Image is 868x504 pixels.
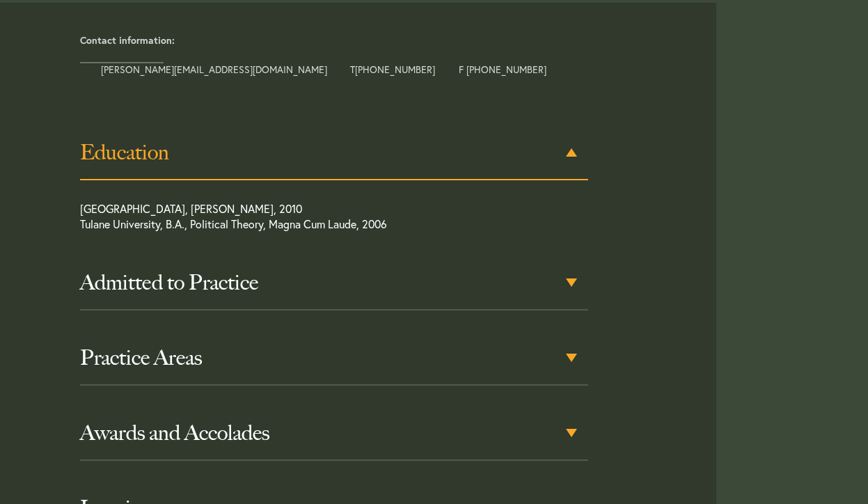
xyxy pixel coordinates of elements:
p: [GEOGRAPHIC_DATA], [PERSON_NAME], 2010 Tulane University, B.A., Political Theory, Magna Cum Laude... [80,201,538,239]
h3: Admitted to Practice [80,270,589,295]
h3: Awards and Accolades [80,420,589,446]
span: F [PHONE_NUMBER] [459,65,546,74]
h3: Practice Areas [80,345,589,370]
span: T [350,65,435,74]
a: [PERSON_NAME][EMAIL_ADDRESS][DOMAIN_NAME] [101,63,327,76]
a: [PHONE_NUMBER] [355,63,435,76]
h3: Education [80,140,589,165]
strong: Contact information: [80,33,175,47]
